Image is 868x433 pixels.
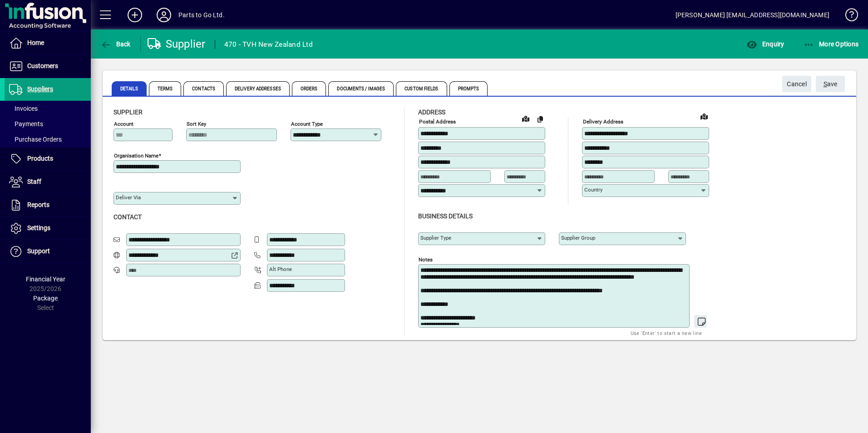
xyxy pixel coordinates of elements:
span: Contacts [183,81,224,96]
a: Home [5,32,91,54]
span: Terms [149,81,182,96]
span: Suppliers [27,85,53,93]
span: Custom Fields [396,81,447,96]
a: Reports [5,194,91,216]
span: Prompts [449,81,488,96]
span: Details [112,81,147,96]
mat-label: Notes [419,256,433,262]
span: Payments [9,120,43,128]
span: Supplier [113,108,143,116]
span: Business details [418,212,473,220]
span: ave [824,77,838,92]
div: Parts to Go Ltd. [178,8,225,22]
a: Settings [5,217,91,240]
span: Home [27,39,44,46]
button: Save [816,76,845,92]
button: Back [98,36,133,52]
a: Knowledge Base [838,2,857,31]
button: Copy to Delivery address [533,112,547,126]
mat-label: Account [114,121,133,127]
a: View on map [518,111,533,126]
mat-label: Supplier group [561,235,595,241]
a: Purchase Orders [5,132,91,147]
mat-label: Deliver via [116,194,141,201]
a: Invoices [5,101,91,116]
mat-label: Country [584,187,602,193]
span: Documents / Images [328,81,394,96]
button: Add [120,7,149,23]
span: More Options [804,40,859,48]
a: Payments [5,116,91,132]
app-page-header-button: Back [91,36,141,52]
button: Enquiry [744,36,786,52]
span: S [824,80,827,88]
button: Cancel [782,76,811,92]
a: Staff [5,171,91,193]
span: Customers [27,62,58,69]
span: Contact [113,213,142,221]
mat-label: Supplier type [420,235,451,241]
div: Supplier [148,37,206,51]
mat-label: Organisation name [114,153,158,159]
span: Cancel [787,77,807,92]
span: Enquiry [746,40,784,48]
a: Support [5,240,91,263]
span: Purchase Orders [9,136,62,143]
mat-label: Account Type [291,121,323,127]
span: Reports [27,201,49,208]
span: Delivery Addresses [226,81,290,96]
span: Staff [27,178,41,185]
span: Back [100,40,131,48]
a: View on map [697,109,711,123]
span: Support [27,247,50,255]
span: Orders [292,81,326,96]
mat-label: Sort key [187,121,206,127]
button: More Options [801,36,861,52]
div: [PERSON_NAME] [EMAIL_ADDRESS][DOMAIN_NAME] [676,8,829,22]
a: Products [5,148,91,170]
button: Profile [149,7,178,23]
span: Financial Year [26,276,65,283]
mat-label: Alt Phone [269,266,292,272]
div: 470 - TVH New Zealand Ltd [224,37,313,52]
a: Customers [5,55,91,78]
span: Invoices [9,105,38,112]
span: Products [27,155,53,162]
span: Package [33,295,58,302]
span: Address [418,108,445,116]
mat-hint: Use 'Enter' to start a new line [631,328,702,338]
span: Settings [27,224,50,231]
